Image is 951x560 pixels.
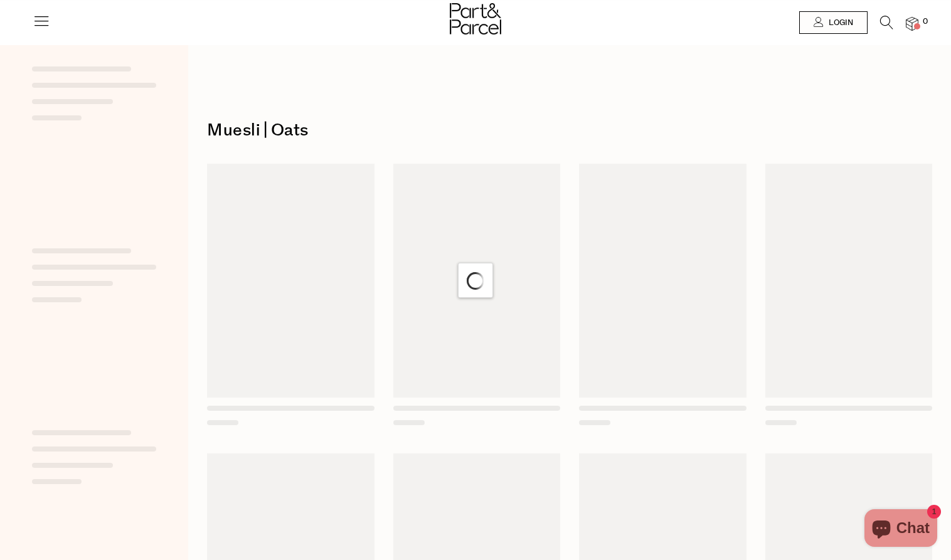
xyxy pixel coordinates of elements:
[826,18,853,28] span: Login
[920,16,931,28] span: 0
[906,17,918,30] a: 0
[861,509,941,550] inbox-online-store-chat: Shopify online store chat
[799,11,868,34] a: Login
[207,116,932,145] h1: Muesli | Oats
[450,3,501,34] img: Part&Parcel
